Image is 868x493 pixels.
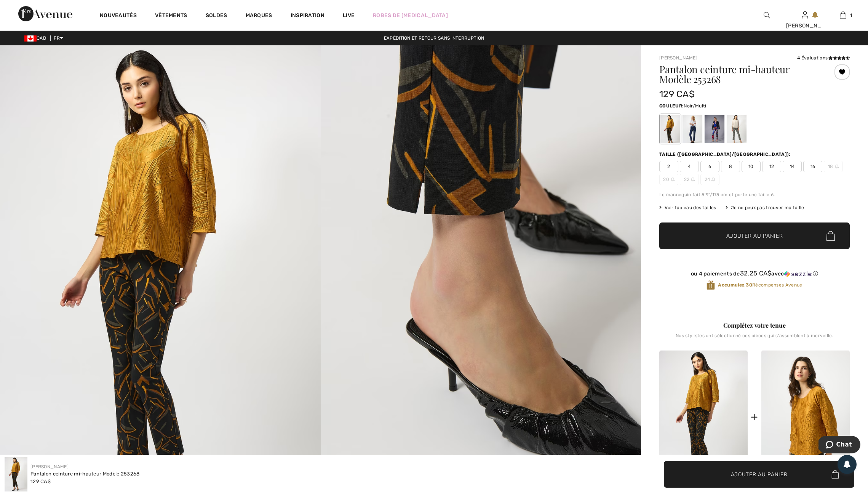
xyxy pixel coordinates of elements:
div: Pantalon ceinture mi-hauteur Modèle 253268 [30,470,140,478]
span: FR [54,35,63,41]
span: 14 [783,161,802,172]
img: ring-m.svg [711,178,715,181]
span: 12 [762,161,781,172]
button: Ajouter au panier [659,222,850,249]
img: ring-m.svg [691,178,695,181]
div: Noir/Saphir Royale [683,115,702,143]
span: CAD [24,35,49,41]
img: Bag.svg [831,470,839,479]
span: 10 [742,161,761,172]
img: Récompenses Avenue [707,280,715,290]
span: Ajouter au panier [726,232,783,240]
span: 1 [850,12,852,19]
div: Multi [705,115,724,143]
span: 20 [659,174,678,185]
a: Marques [246,12,272,20]
a: Se connecter [802,11,808,19]
img: Canadian Dollar [24,35,37,42]
img: Sezzle [784,271,812,277]
a: 1 [824,11,862,20]
span: Ajouter au panier [731,470,788,478]
div: ou 4 paiements de32.25 CA$avecSezzle Cliquez pour en savoir plus sur Sezzle [659,270,850,280]
button: Ajouter au panier [664,461,854,488]
div: Nos stylistes ont sélectionné ces pièces qui s'assemblent à merveille. [659,333,850,344]
div: Le mannequin fait 5'9"/175 cm et porte une taille 6. [659,191,850,198]
span: 4 [680,161,699,172]
a: Soldes [206,12,227,20]
a: Vêtements [155,12,187,20]
img: ring-m.svg [835,165,839,168]
img: 1ère Avenue [18,6,72,21]
a: Nouveautés [100,12,137,20]
h1: Pantalon ceinture mi-hauteur Modèle 253268 [659,64,818,84]
a: [PERSON_NAME] [659,55,697,61]
a: [PERSON_NAME] [30,464,69,469]
span: Récompenses Avenue [718,282,802,288]
span: Noir/Multi [684,103,706,109]
span: Inspiration [291,12,325,20]
span: 2 [659,161,678,172]
div: Taille ([GEOGRAPHIC_DATA]/[GEOGRAPHIC_DATA]): [659,151,792,158]
span: Voir tableau des tailles [659,204,716,211]
div: ou 4 paiements de avec [659,270,850,277]
div: Noir/Multi [660,115,680,143]
iframe: Ouvre un widget dans lequel vous pouvez chatter avec l’un de nos agents [818,436,860,455]
span: 32.25 CA$ [740,269,772,277]
img: Bag.svg [826,231,835,241]
span: 22 [680,174,699,185]
a: Robes de [MEDICAL_DATA] [373,11,448,19]
img: Pantalon Ceinture Mi-Hauteur modèle 253268 [659,351,748,483]
div: Complétez votre tenue [659,321,850,330]
span: 24 [700,174,719,185]
div: Je ne peux pas trouver ma taille [726,204,804,211]
img: ring-m.svg [671,178,675,181]
span: Couleur: [659,103,684,109]
div: Black/moonstone [727,115,747,143]
div: + [751,408,758,426]
img: Pantalon Ceinture Mi-Hauteur mod&egrave;le 253268 [5,457,27,491]
img: Mon panier [840,11,846,20]
span: 8 [721,161,740,172]
div: 4 Évaluations [797,54,850,61]
span: 16 [803,161,822,172]
strong: Accumulez 30 [718,282,752,288]
a: Live [343,11,355,19]
img: recherche [764,11,770,20]
img: Mes infos [802,11,808,20]
span: 6 [700,161,719,172]
span: 129 CA$ [659,89,695,99]
span: 18 [824,161,843,172]
div: [PERSON_NAME] [786,22,823,30]
span: 129 CA$ [30,479,51,484]
img: Pull Décontracté modèle 253002 [761,351,850,483]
